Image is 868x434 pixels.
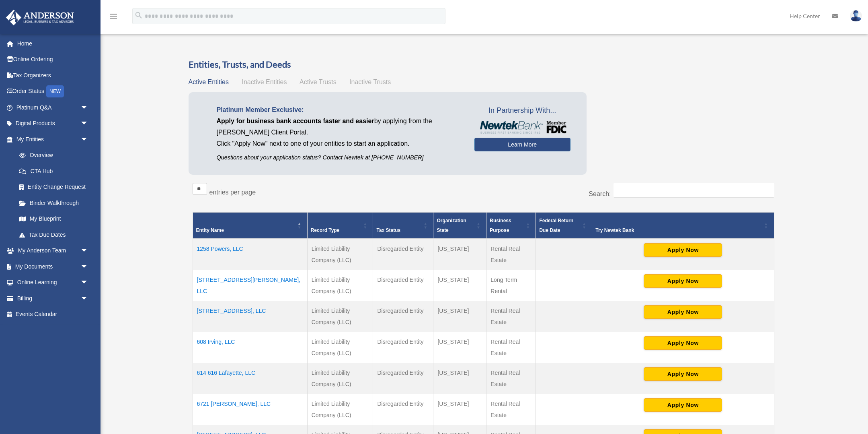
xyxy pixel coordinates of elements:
a: My Anderson Teamarrow_drop_down [6,243,101,259]
span: arrow_drop_down [80,116,96,132]
button: Apply Now [644,305,722,319]
a: Digital Productsarrow_drop_down [6,116,101,132]
span: Inactive Trusts [349,79,391,85]
div: Try Newtek Bank [595,225,761,235]
span: Business Purpose [490,218,511,233]
td: Limited Liability Company (LLC) [307,394,373,425]
td: [US_STATE] [433,363,486,394]
button: Apply Now [644,336,722,350]
a: My Blueprint [11,211,96,227]
th: Entity Name: Activate to invert sorting [193,213,307,239]
td: Rental Real Estate [486,363,536,394]
td: Rental Real Estate [486,301,536,332]
td: [STREET_ADDRESS], LLC [193,301,307,332]
th: Organization State: Activate to sort [433,213,486,239]
td: Disregarded Entity [373,363,433,394]
span: arrow_drop_down [80,290,96,307]
th: Try Newtek Bank : Activate to sort [592,213,774,239]
img: NewtekBankLogoSM.png [478,121,566,134]
button: Apply Now [644,274,722,288]
a: Tax Due Dates [11,227,96,243]
a: Home [6,35,101,52]
i: menu [109,11,118,21]
span: In Partnership With... [474,104,570,117]
td: [US_STATE] [433,270,486,301]
h3: Entities, Trusts, and Deeds [189,58,778,71]
span: Inactive Entities [242,79,287,85]
a: menu [109,14,118,21]
p: Questions about your application status? Contact Newtek at [PHONE_NUMBER] [217,153,462,163]
td: [US_STATE] [433,394,486,425]
a: My Entitiesarrow_drop_down [6,131,96,147]
span: Tax Status [376,227,400,233]
th: Federal Return Due Date: Activate to sort [536,213,592,239]
th: Record Type: Activate to sort [307,213,373,239]
td: Limited Liability Company (LLC) [307,270,373,301]
td: Limited Liability Company (LLC) [307,239,373,270]
a: Overview [11,147,92,163]
img: Anderson Advisors Platinum Portal [4,10,76,25]
td: Disregarded Entity [373,270,433,301]
span: Active Trusts [300,79,337,85]
span: Record Type [311,227,340,233]
a: Billingarrow_drop_down [6,290,101,306]
a: Platinum Q&Aarrow_drop_down [6,99,101,116]
span: Entity Name [196,227,224,233]
td: Limited Liability Company (LLC) [307,332,373,363]
td: Disregarded Entity [373,239,433,270]
span: Organization State [437,218,466,233]
td: [STREET_ADDRESS][PERSON_NAME], LLC [193,270,307,301]
p: Click "Apply Now" next to one of your entities to start an application. [217,138,462,149]
label: entries per page [209,189,256,196]
td: Limited Liability Company (LLC) [307,301,373,332]
td: Rental Real Estate [486,239,536,270]
i: search [134,11,143,20]
td: 1258 Powers, LLC [193,239,307,270]
button: Apply Now [644,367,722,381]
a: Online Ordering [6,52,101,68]
td: Rental Real Estate [486,394,536,425]
label: Search: [589,190,611,197]
td: 608 Irving, LLC [193,332,307,363]
td: Disregarded Entity [373,332,433,363]
span: arrow_drop_down [80,275,96,291]
a: Learn More [474,138,570,151]
td: 6721 [PERSON_NAME], LLC [193,394,307,425]
td: [US_STATE] [433,332,486,363]
span: Active Entities [189,79,229,85]
span: arrow_drop_down [80,243,96,259]
td: Disregarded Entity [373,394,433,425]
td: Rental Real Estate [486,332,536,363]
span: arrow_drop_down [80,99,96,116]
td: [US_STATE] [433,301,486,332]
th: Tax Status: Activate to sort [373,213,433,239]
a: Tax Organizers [6,67,101,83]
th: Business Purpose: Activate to sort [486,213,536,239]
div: NEW [46,85,64,97]
span: Federal Return Due Date [539,218,573,233]
img: User Pic [850,10,862,22]
a: Entity Change Request [11,179,96,195]
p: Platinum Member Exclusive: [217,104,462,116]
a: Online Learningarrow_drop_down [6,275,101,291]
a: Order StatusNEW [6,83,101,100]
button: Apply Now [644,243,722,257]
td: [US_STATE] [433,239,486,270]
td: 614 616 Lafayette, LLC [193,363,307,394]
a: CTA Hub [11,163,96,179]
a: My Documentsarrow_drop_down [6,258,101,275]
p: by applying from the [PERSON_NAME] Client Portal. [217,116,462,138]
td: Long Term Rental [486,270,536,301]
span: Apply for business bank accounts faster and easier [217,118,374,124]
a: Events Calendar [6,306,101,322]
td: Limited Liability Company (LLC) [307,363,373,394]
span: arrow_drop_down [80,131,96,148]
span: arrow_drop_down [80,258,96,275]
button: Apply Now [644,398,722,412]
td: Disregarded Entity [373,301,433,332]
a: Binder Walkthrough [11,195,96,211]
